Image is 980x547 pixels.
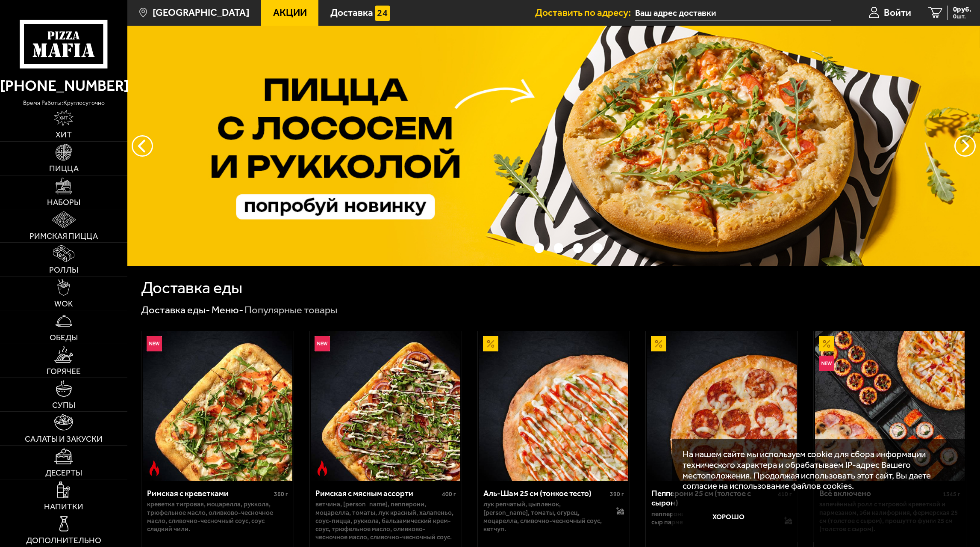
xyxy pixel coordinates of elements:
p: ветчина, [PERSON_NAME], пепперони, моцарелла, томаты, лук красный, халапеньо, соус-пицца, руккола... [315,500,456,541]
a: НовинкаОстрое блюдоРимская с креветками [141,331,293,481]
span: Супы [52,401,75,409]
button: точки переключения [534,243,544,253]
img: Новинка [147,336,162,351]
span: Войти [884,8,911,18]
span: Римская пицца [29,232,98,240]
div: Пепперони 25 см (толстое с сыром) [651,489,776,508]
p: пепперони, [PERSON_NAME], соус-пицца, сыр пармезан (на борт). [651,510,774,526]
span: [GEOGRAPHIC_DATA] [153,8,250,18]
span: 0 руб. [953,6,971,13]
span: Акции [273,8,307,18]
button: Хорошо [683,501,774,532]
span: 390 г [610,491,624,498]
img: Римская с креветками [143,331,292,481]
a: Меню- [212,304,243,316]
button: точки переключения [593,243,603,253]
span: Хит [56,131,72,139]
div: Популярные товары [244,303,337,317]
a: Доставка еды- [141,304,210,316]
button: точки переключения [573,243,583,253]
div: Аль-Шам 25 см (тонкое тесто) [483,489,608,499]
img: Акционный [651,336,666,351]
span: 0 шт. [953,14,971,20]
img: Римская с мясным ассорти [311,331,460,481]
img: Острое блюдо [315,461,330,476]
input: Ваш адрес доставки [635,5,831,21]
button: предыдущий [954,135,976,157]
span: Доставка [330,8,373,18]
a: АкционныйПепперони 25 см (толстое с сыром) [646,331,798,481]
p: На нашем сайте мы используем cookie для сбора информации технического характера и обрабатываем IP... [683,449,951,491]
span: 400 г [442,491,456,498]
button: точки переключения [515,243,524,253]
a: АкционныйНовинкаВсё включено [814,331,965,481]
img: 15daf4d41897b9f0e9f617042186c801.svg [375,6,390,21]
button: следующий [132,135,153,157]
img: Новинка [819,356,834,371]
img: Острое блюдо [147,461,162,476]
span: Наборы [47,198,80,206]
a: НовинкаОстрое блюдоРимская с мясным ассорти [310,331,462,481]
img: Пепперони 25 см (толстое с сыром) [647,331,797,481]
span: 360 г [274,491,288,498]
img: Акционный [483,336,498,351]
p: креветка тигровая, моцарелла, руккола, трюфельное масло, оливково-чесночное масло, сливочно-чесно... [147,500,288,533]
img: Аль-Шам 25 см (тонкое тесто) [479,331,629,481]
h1: Доставка еды [141,279,242,296]
span: Горячее [47,367,81,375]
p: лук репчатый, цыпленок, [PERSON_NAME], томаты, огурец, моцарелла, сливочно-чесночный соус, кетчуп. [483,500,606,533]
img: Акционный [819,336,834,351]
img: Новинка [315,336,330,351]
img: Всё включено [815,331,965,481]
span: Обеды [50,333,78,342]
div: Римская с креветками [147,489,271,499]
span: Десерты [45,469,82,477]
div: Римская с мясным ассорти [315,489,440,499]
span: Напитки [44,502,83,511]
span: Дополнительно [26,536,101,544]
button: точки переключения [554,243,564,253]
span: WOK [54,300,73,308]
span: Доставить по адресу: [535,8,635,18]
a: АкционныйАль-Шам 25 см (тонкое тесто) [478,331,630,481]
span: Роллы [49,266,78,274]
span: Салаты и закуски [25,435,103,443]
span: Пицца [49,164,79,172]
